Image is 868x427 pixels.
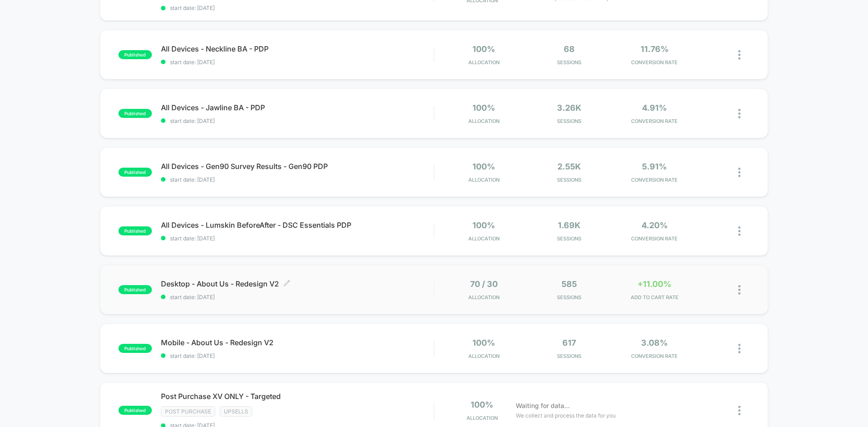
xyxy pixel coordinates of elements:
[738,168,741,177] img: close
[161,162,434,171] span: All Devices - Gen90 Survey Results - Gen90 PDP
[642,221,668,230] span: 4.20%
[467,415,498,421] span: Allocation
[738,344,741,353] img: close
[641,44,669,54] span: 11.76%
[161,279,434,288] span: Desktop - About Us - Redesign V2
[529,294,610,300] span: Sessions
[738,226,741,236] img: close
[161,59,434,66] span: start date: [DATE]
[470,279,498,289] span: 70 / 30
[472,162,495,171] span: 100%
[637,279,671,289] span: +11.00%
[614,118,695,124] span: CONVERSION RATE
[529,59,610,66] span: Sessions
[557,103,581,113] span: 3.26k
[468,353,500,359] span: Allocation
[118,50,152,59] span: published
[161,406,215,417] span: Post Purchase
[562,338,576,347] span: 617
[738,109,741,118] img: close
[118,344,152,353] span: published
[472,44,495,54] span: 100%
[118,226,152,235] span: published
[557,162,581,171] span: 2.55k
[161,117,434,124] span: start date: [DATE]
[516,401,570,411] span: Waiting for data...
[472,103,495,113] span: 100%
[558,221,580,230] span: 1.69k
[161,338,434,347] span: Mobile - About Us - Redesign V2
[161,294,434,300] span: start date: [DATE]
[472,221,495,230] span: 100%
[614,177,695,183] span: CONVERSION RATE
[614,59,695,66] span: CONVERSION RATE
[614,235,695,242] span: CONVERSION RATE
[564,44,575,54] span: 68
[118,285,152,294] span: published
[161,5,434,11] span: start date: [DATE]
[161,235,434,242] span: start date: [DATE]
[561,279,577,289] span: 585
[641,338,668,347] span: 3.08%
[161,103,434,112] span: All Devices - Jawline BA - PDP
[118,406,152,415] span: published
[529,118,610,124] span: Sessions
[118,109,152,118] span: published
[468,235,500,242] span: Allocation
[614,294,695,300] span: ADD TO CART RATE
[516,411,616,420] span: We collect and process the data for you
[468,59,500,66] span: Allocation
[529,235,610,242] span: Sessions
[642,162,667,171] span: 5.91%
[161,352,434,359] span: start date: [DATE]
[642,103,667,113] span: 4.91%
[738,50,741,60] img: close
[161,44,434,53] span: All Devices - Neckline BA - PDP
[468,177,500,183] span: Allocation
[738,285,741,295] img: close
[738,406,741,415] img: close
[614,353,695,359] span: CONVERSION RATE
[161,176,434,183] span: start date: [DATE]
[161,221,434,230] span: All Devices - Lumskin BeforeAfter - DSC Essentials PDP
[161,392,434,401] span: Post Purchase XV ONLY - Targeted
[529,353,610,359] span: Sessions
[468,294,500,300] span: Allocation
[472,338,495,347] span: 100%
[468,118,500,124] span: Allocation
[471,400,493,409] span: 100%
[529,177,610,183] span: Sessions
[118,168,152,177] span: published
[220,406,252,417] span: Upsells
